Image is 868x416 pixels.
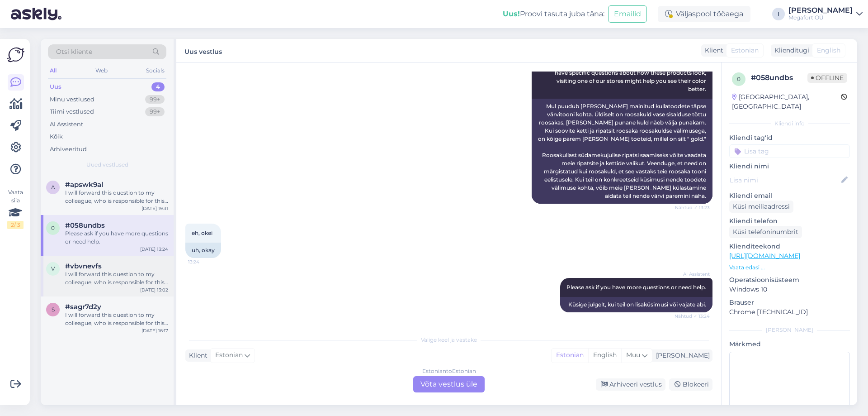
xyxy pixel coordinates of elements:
[729,144,850,158] input: Lisa tag
[50,82,61,91] div: Uus
[560,297,712,312] div: Küsige julgelt, kui teil on lisaküsimusi või vajate abi.
[215,350,243,360] span: Estonian
[188,258,222,265] span: 13:24
[771,46,809,55] div: Klienditugi
[145,107,165,116] div: 99+
[788,7,853,14] div: [PERSON_NAME]
[56,47,92,57] span: Otsi kliente
[51,225,55,231] span: 0
[729,326,850,334] div: [PERSON_NAME]
[532,99,712,204] div: Mul puudub [PERSON_NAME] mainitud kullatoodete täpse värvitooni kohta. Üldiselt on roosakuld vase...
[50,145,87,154] div: Arhiveeritud
[503,9,604,19] div: Proovi tasuta juba täna:
[731,46,759,55] span: Estonian
[730,175,840,185] input: Lisa nimi
[142,327,168,334] div: [DATE] 16:17
[422,367,476,375] div: Estonian to Estonian
[729,216,850,226] p: Kliendi telefon
[729,252,800,260] a: [URL][DOMAIN_NAME]
[552,349,588,362] div: Estonian
[729,285,850,294] p: Windows 10
[701,46,723,55] div: Klient
[503,10,520,18] b: Uus!
[588,349,621,362] div: English
[140,246,168,253] div: [DATE] 13:24
[65,262,102,270] span: #vbvnevfs
[94,65,109,77] div: Web
[192,230,212,236] span: eh, okei
[7,188,24,229] div: Vaata siia
[676,271,710,277] span: AI Assistent
[729,307,850,317] p: Chrome [TECHNICAL_ID]
[675,204,710,211] span: Nähtud ✓ 13:23
[184,44,222,57] label: Uus vestlus
[737,76,741,82] span: 0
[772,8,785,20] div: I
[729,275,850,285] p: Operatsioonisüsteem
[151,82,165,91] div: 4
[817,46,840,55] span: English
[50,132,63,141] div: Kõik
[729,201,793,213] div: Küsi meiliaadressi
[788,7,863,21] a: [PERSON_NAME]Megafort OÜ
[669,378,712,391] div: Blokeeri
[7,46,24,63] img: Askly Logo
[50,95,94,104] div: Minu vestlused
[729,298,850,307] p: Brauser
[51,265,55,272] span: v
[729,120,850,128] div: Kliendi info
[185,243,221,258] div: uh, okay
[596,378,665,391] div: Arhiveeri vestlus
[185,336,712,344] div: Valige keel ja vastake
[86,161,128,169] span: Uued vestlused
[788,14,853,21] div: Megafort OÜ
[675,313,710,320] span: Nähtud ✓ 13:24
[751,72,807,83] div: # 058undbs
[732,92,841,111] div: [GEOGRAPHIC_DATA], [GEOGRAPHIC_DATA]
[729,226,802,238] div: Küsi telefoninumbrit
[145,95,165,104] div: 99+
[729,263,850,272] p: Vaata edasi ...
[729,133,850,143] p: Kliendi tag'id
[729,339,850,349] p: Märkmed
[7,221,24,229] div: 2 / 3
[566,284,706,291] span: Please ask if you have more questions or need help.
[729,191,850,201] p: Kliendi email
[65,181,103,189] span: #apswk9al
[50,120,83,129] div: AI Assistent
[185,351,208,360] div: Klient
[50,107,94,116] div: Tiimi vestlused
[51,184,55,191] span: a
[729,162,850,171] p: Kliendi nimi
[144,65,166,77] div: Socials
[48,65,58,77] div: All
[140,287,168,293] div: [DATE] 13:02
[608,5,647,23] button: Emailid
[65,230,168,246] div: Please ask if you have more questions or need help.
[807,73,847,83] span: Offline
[142,205,168,212] div: [DATE] 19:31
[65,221,105,230] span: #058undbs
[65,303,101,311] span: #sagr7d2y
[52,306,55,313] span: s
[65,311,168,327] div: I will forward this question to my colleague, who is responsible for this. The reply will be here...
[413,376,485,392] div: Võta vestlus üle
[729,242,850,251] p: Klienditeekond
[652,351,710,360] div: [PERSON_NAME]
[658,6,750,22] div: Väljaspool tööaega
[65,189,168,205] div: I will forward this question to my colleague, who is responsible for this. The reply will be here...
[65,270,168,287] div: I will forward this question to my colleague, who is responsible for this. The reply will be here...
[626,351,640,359] span: Muu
